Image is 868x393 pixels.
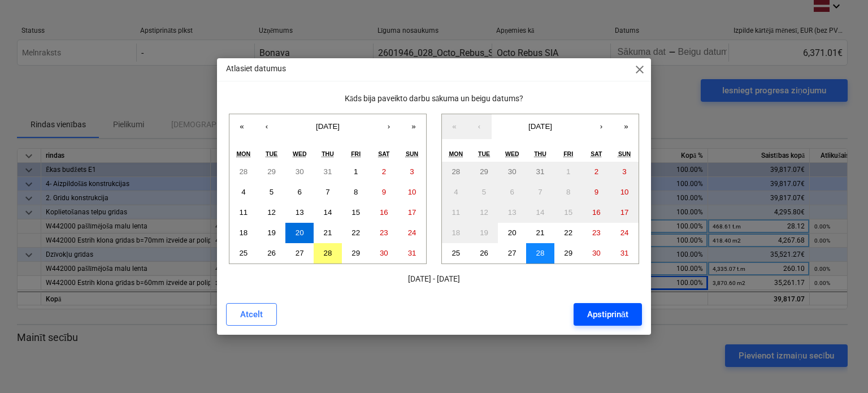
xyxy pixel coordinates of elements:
[298,188,302,196] abbr: August 6, 2025
[258,243,286,264] button: August 26, 2025
[240,307,263,322] div: Atcelt
[408,228,416,237] abbr: August 24, 2025
[285,162,314,182] button: July 30, 2025
[614,114,639,139] button: »
[229,243,258,264] button: August 25, 2025
[589,114,614,139] button: ›
[452,228,460,237] abbr: August 18, 2025
[314,243,342,264] button: August 28, 2025
[564,228,572,237] abbr: August 22, 2025
[380,208,388,217] abbr: August 16, 2025
[610,162,639,182] button: August 3, 2025
[442,202,470,223] button: August 11, 2025
[258,162,286,182] button: July 29, 2025
[324,167,332,176] abbr: July 31, 2025
[342,182,370,202] button: August 8, 2025
[492,114,589,139] button: [DATE]
[610,243,639,264] button: August 31, 2025
[610,182,639,202] button: August 10, 2025
[594,188,598,196] abbr: August 9, 2025
[554,223,583,243] button: August 22, 2025
[354,188,358,196] abbr: August 8, 2025
[442,114,467,139] button: «
[591,150,602,157] abbr: Saturday
[296,167,304,176] abbr: July 30, 2025
[442,243,470,264] button: August 25, 2025
[380,228,388,237] abbr: August 23, 2025
[526,243,554,264] button: August 28, 2025
[587,307,628,322] div: Apstiprināt
[563,150,573,157] abbr: Friday
[398,162,426,182] button: August 3, 2025
[267,208,276,217] abbr: August 12, 2025
[564,208,572,217] abbr: August 15, 2025
[406,150,418,157] abbr: Sunday
[442,223,470,243] button: August 18, 2025
[620,228,629,237] abbr: August 24, 2025
[574,303,642,326] button: Apstiprināt
[226,63,286,75] p: Atlasiet datumus
[237,150,251,157] abbr: Monday
[226,273,642,285] p: [DATE] - [DATE]
[342,202,370,223] button: August 15, 2025
[267,167,276,176] abbr: July 29, 2025
[285,223,314,243] button: August 20, 2025
[239,208,248,217] abbr: August 11, 2025
[285,202,314,223] button: August 13, 2025
[376,114,401,139] button: ›
[398,223,426,243] button: August 24, 2025
[620,208,629,217] abbr: August 17, 2025
[592,208,601,217] abbr: August 16, 2025
[408,208,416,217] abbr: August 17, 2025
[480,249,488,257] abbr: August 26, 2025
[316,122,340,131] span: [DATE]
[554,202,583,223] button: August 15, 2025
[526,223,554,243] button: August 21, 2025
[526,162,554,182] button: July 31, 2025
[408,249,416,257] abbr: August 31, 2025
[398,182,426,202] button: August 10, 2025
[398,202,426,223] button: August 17, 2025
[564,249,572,257] abbr: August 29, 2025
[342,162,370,182] button: August 1, 2025
[279,114,376,139] button: [DATE]
[508,249,517,257] abbr: August 27, 2025
[498,223,526,243] button: August 20, 2025
[342,243,370,264] button: August 29, 2025
[241,188,245,196] abbr: August 4, 2025
[583,223,611,243] button: August 23, 2025
[452,249,460,257] abbr: August 25, 2025
[498,182,526,202] button: August 6, 2025
[267,249,276,257] abbr: August 26, 2025
[528,122,552,131] span: [DATE]
[508,228,517,237] abbr: August 20, 2025
[258,182,286,202] button: August 5, 2025
[452,167,460,176] abbr: July 28, 2025
[538,188,542,196] abbr: August 7, 2025
[324,208,332,217] abbr: August 14, 2025
[622,167,626,176] abbr: August 3, 2025
[285,182,314,202] button: August 6, 2025
[610,223,639,243] button: August 24, 2025
[370,243,398,264] button: August 30, 2025
[229,162,258,182] button: July 28, 2025
[566,188,570,196] abbr: August 8, 2025
[285,243,314,264] button: August 27, 2025
[592,249,601,257] abbr: August 30, 2025
[536,249,545,257] abbr: August 28, 2025
[480,208,488,217] abbr: August 12, 2025
[536,167,545,176] abbr: July 31, 2025
[554,243,583,264] button: August 29, 2025
[505,150,519,157] abbr: Wednesday
[470,243,498,264] button: August 26, 2025
[480,228,488,237] abbr: August 19, 2025
[229,114,254,139] button: «
[620,249,629,257] abbr: August 31, 2025
[382,188,386,196] abbr: August 9, 2025
[322,150,334,157] abbr: Thursday
[408,188,416,196] abbr: August 10, 2025
[470,223,498,243] button: August 19, 2025
[498,243,526,264] button: August 27, 2025
[480,167,488,176] abbr: July 29, 2025
[351,208,360,217] abbr: August 15, 2025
